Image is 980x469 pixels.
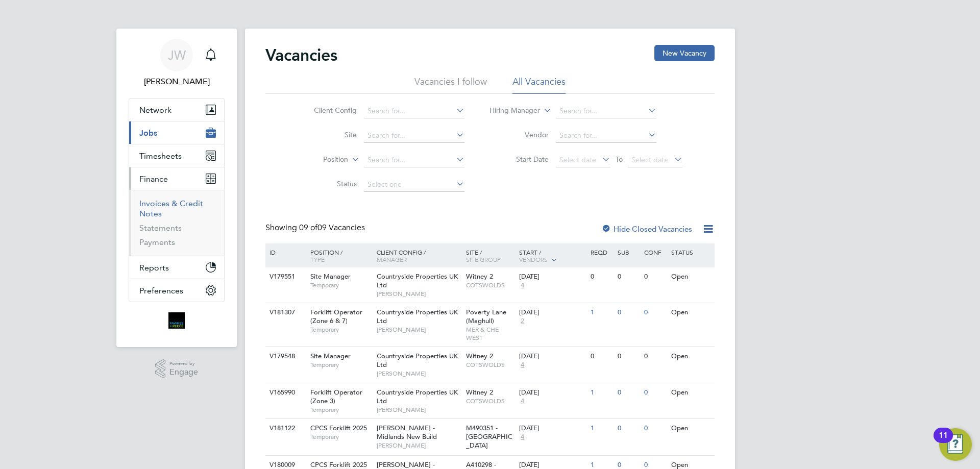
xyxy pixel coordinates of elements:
span: Forklift Operator (Zone 3) [310,388,362,405]
input: Search for... [364,129,464,143]
button: Timesheets [129,144,224,167]
div: 0 [642,267,668,286]
span: Network [139,105,171,115]
span: [PERSON_NAME] [377,406,461,414]
span: Joanna Whyms [129,76,225,88]
span: Witney 2 [466,272,493,281]
div: 1 [588,419,615,438]
span: [PERSON_NAME] - Midlands New Build [377,424,437,441]
span: Temporary [310,406,372,414]
li: Vacancies I follow [414,76,487,94]
label: Hiring Manager [481,106,540,116]
span: Countryside Properties UK Ltd [377,388,458,405]
span: Reports [139,263,169,273]
li: All Vacancies [512,76,566,94]
span: Powered by [169,359,198,368]
span: COTSWOLDS [466,281,514,289]
span: Manager [377,255,407,263]
div: V179551 [267,267,303,286]
button: Open Resource Center, 11 new notifications [939,428,972,461]
button: Preferences [129,279,224,302]
span: COTSWOLDS [466,397,514,405]
div: 0 [642,419,668,438]
a: Go to home page [129,312,225,329]
span: Countryside Properties UK Ltd [377,308,458,325]
span: 09 of [299,223,317,233]
input: Select one [364,178,464,192]
div: Status [669,243,713,261]
button: Network [129,98,224,121]
span: 4 [519,361,526,369]
a: Invoices & Credit Notes [139,199,203,218]
div: Open [669,383,713,402]
span: [PERSON_NAME] [377,290,461,298]
span: 2 [519,317,526,326]
span: [PERSON_NAME] [377,369,461,378]
span: Select date [631,155,668,164]
div: Open [669,347,713,366]
span: Temporary [310,433,372,441]
div: 0 [642,383,668,402]
span: CPCS Forklift 2025 [310,424,367,432]
span: JW [168,48,186,62]
input: Search for... [364,104,464,118]
span: [PERSON_NAME] [377,441,461,450]
div: 0 [615,347,642,366]
span: Preferences [139,286,183,295]
div: [DATE] [519,352,585,361]
div: 0 [588,267,615,286]
div: [DATE] [519,273,585,281]
span: To [612,153,626,166]
span: Engage [169,368,198,377]
span: 09 Vacancies [299,223,365,233]
div: 0 [615,267,642,286]
div: Reqd [588,243,615,261]
span: Temporary [310,281,372,289]
span: 4 [519,433,526,441]
span: Site Manager [310,272,351,281]
span: Site Group [466,255,501,263]
label: Position [289,155,348,165]
span: MER & CHE WEST [466,326,514,341]
span: [PERSON_NAME] [377,326,461,334]
a: Statements [139,223,182,233]
div: Client Config / [374,243,463,268]
span: Select date [559,155,596,164]
div: [DATE] [519,388,585,397]
label: Start Date [490,155,549,164]
span: Poverty Lane (Maghull) [466,308,506,325]
span: Site Manager [310,352,351,360]
div: Start / [517,243,588,269]
span: Timesheets [139,151,182,161]
div: Sub [615,243,642,261]
div: Conf [642,243,668,261]
label: Client Config [298,106,357,115]
div: V181307 [267,303,303,322]
div: 0 [588,347,615,366]
div: V165990 [267,383,303,402]
div: V181122 [267,419,303,438]
div: V179548 [267,347,303,366]
span: Witney 2 [466,388,493,397]
span: M490351 - [GEOGRAPHIC_DATA] [466,424,512,450]
div: ID [267,243,303,261]
div: Position / [303,243,374,268]
label: Status [298,179,357,188]
span: 4 [519,281,526,290]
button: Reports [129,256,224,279]
div: Open [669,303,713,322]
div: 1 [588,303,615,322]
span: Forklift Operator (Zone 6 & 7) [310,308,362,325]
a: Payments [139,237,175,247]
input: Search for... [556,129,656,143]
label: Hide Closed Vacancies [601,224,692,234]
div: Open [669,267,713,286]
label: Vendor [490,130,549,139]
span: CPCS Forklift 2025 [310,460,367,469]
span: COTSWOLDS [466,361,514,369]
div: [DATE] [519,308,585,317]
span: Finance [139,174,168,184]
span: Jobs [139,128,157,138]
div: 0 [642,347,668,366]
div: Site / [463,243,517,268]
